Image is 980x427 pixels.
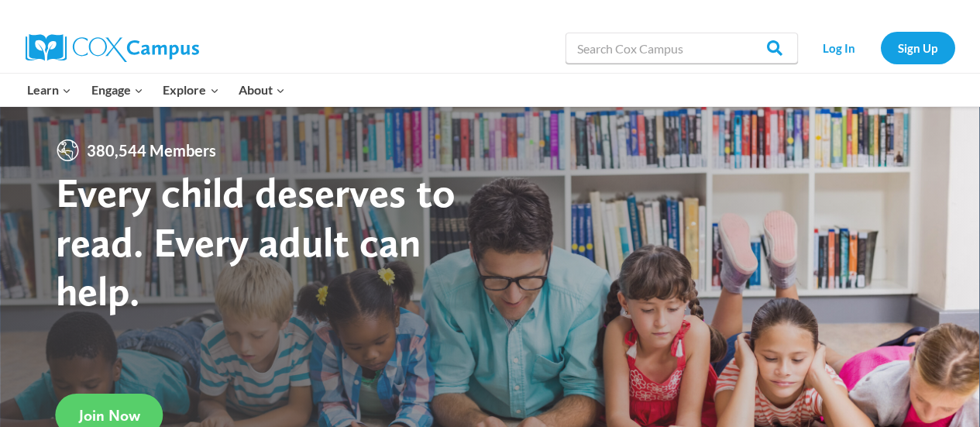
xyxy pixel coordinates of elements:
[91,80,143,100] span: Engage
[881,32,955,64] a: Sign Up
[566,33,798,64] input: Search Cox Campus
[27,80,71,100] span: Learn
[56,167,456,315] strong: Every child deserves to read. Every adult can help.
[79,406,140,425] span: Join Now
[806,32,955,64] nav: Secondary Navigation
[806,32,873,64] a: Log In
[18,74,295,106] nav: Primary Navigation
[163,80,218,100] span: Explore
[26,34,199,62] img: Cox Campus
[81,138,222,163] span: 380,544 Members
[239,80,285,100] span: About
